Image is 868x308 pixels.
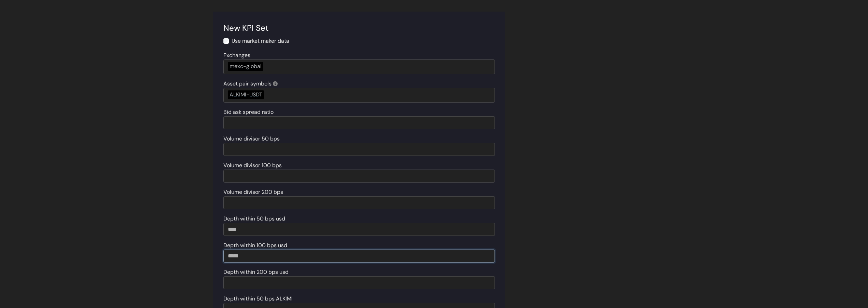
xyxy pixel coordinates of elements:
label: Depth within 100 bps usd [223,241,287,250]
label: Depth within 200 bps usd [223,268,289,276]
label: Depth within 50 bps usd [223,215,285,223]
label: Use market maker data [232,37,289,45]
label: Exchanges [223,51,250,59]
label: Volume divisor 50 bps [223,135,280,143]
div: ALKIMI-USDT [228,90,264,99]
label: Depth within 50 bps ALKIMI [223,295,293,303]
label: Bid ask spread ratio [223,108,274,116]
div: New KPI Set [223,22,495,34]
label: Volume divisor 100 bps [223,161,282,170]
label: Asset pair symbols [223,80,278,88]
label: Volume divisor 200 bps [223,188,283,196]
div: mexc-global [228,62,263,71]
